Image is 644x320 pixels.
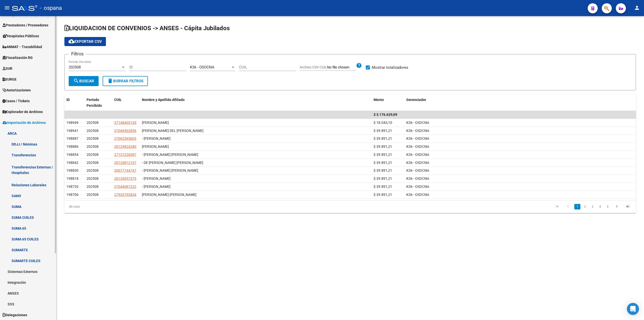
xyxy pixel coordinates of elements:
[64,200,178,213] div: 86 total
[3,109,43,115] span: Explorador de Archivos
[374,121,392,125] span: $ 18.043,10
[142,185,171,189] span: - [PERSON_NAME]
[374,161,392,165] span: $ 39.891,21
[3,33,39,39] span: Hospitales Públicos
[66,129,78,133] span: 198941
[596,202,604,211] li: page 4
[574,204,580,209] a: 1
[66,153,78,157] span: 198854
[300,65,327,69] span: Archivo CSV CUIL
[406,129,429,133] span: K36 - OSOCNA
[374,98,384,102] span: Monto
[114,145,136,149] span: 20129824280
[589,204,595,209] a: 3
[142,153,198,157] span: - [PERSON_NAME] [PERSON_NAME]
[66,98,70,102] span: ID
[142,161,203,165] span: - DE [PERSON_NAME] [PERSON_NAME]
[406,98,426,102] span: Gerenciador
[374,129,392,133] span: $ 39.891,21
[406,145,429,149] span: K36 - OSOCNA
[64,37,106,46] button: Exportar CSV
[406,161,429,165] span: K36 - OSOCNA
[623,204,633,209] a: go to last page
[3,66,12,71] span: SUR
[406,185,429,189] span: K36 - OSOCNA
[73,79,94,83] span: Buscar
[66,145,78,149] span: 198886
[374,113,397,117] span: $ 3.176.629,09
[87,98,102,108] span: Período Percibido
[627,303,639,315] div: Open Intercom Messenger
[114,121,136,125] span: 27148405145
[87,153,99,157] span: 202508
[114,136,136,140] span: 27062565603
[73,78,79,84] mat-icon: search
[356,62,362,68] mat-icon: help
[327,65,356,70] input: Archivo CSV CUIL
[190,65,214,69] span: K36 - OSOCNA
[69,50,86,57] h3: Filtros
[87,129,99,133] span: 202508
[114,161,136,165] span: 20120812107
[87,176,99,181] span: 202508
[3,312,27,318] span: Delegaciones
[66,161,78,165] span: 198842
[64,25,230,32] span: LIQUIDACION DE CONVENIOS -> ANSES - Cápita Jubilados
[404,94,636,111] datatable-header-cell: Gerenciador
[87,161,99,165] span: 202508
[3,98,30,104] span: Casos / Tickets
[406,121,429,125] span: K36 - OSOCNA
[605,204,611,209] a: 5
[103,76,148,86] button: Borrar Filtros
[87,185,99,189] span: 202508
[574,202,581,211] li: page 1
[87,136,99,140] span: 202508
[114,129,136,133] span: 27049502856
[87,193,99,197] span: 202508
[634,5,640,11] mat-icon: person
[142,145,169,149] span: [PERSON_NAME]
[372,64,408,70] span: Mostrar totalizadores
[142,176,171,181] span: - [PERSON_NAME]
[374,176,392,181] span: $ 39.891,21
[114,185,136,189] span: 27044087222
[3,55,33,60] span: Fiscalización RG
[406,153,429,157] span: K36 - OSOCNA
[142,129,204,133] span: [PERSON_NAME] DEL [PERSON_NAME]
[66,185,78,189] span: 198720
[66,193,78,197] span: 198706
[64,94,85,111] datatable-header-cell: ID
[114,193,136,197] span: 27933702834
[66,121,78,125] span: 198949
[374,136,392,140] span: $ 39.891,21
[3,22,48,28] span: Prestadores / Proveedores
[107,79,143,83] span: Borrar Filtros
[406,193,429,197] span: K36 - OSOCNA
[85,94,112,111] datatable-header-cell: Período Percibido
[87,121,99,125] span: 202508
[3,44,42,50] span: ANMAT - Trazabilidad
[374,185,392,189] span: $ 39.891,21
[582,204,588,209] a: 2
[3,120,46,125] span: Importación de Archivos
[142,193,196,197] span: [PERSON_NAME] [PERSON_NAME]
[563,204,573,209] a: go to previous page
[604,202,611,211] li: page 5
[68,39,102,44] span: Exportar CSV
[114,98,122,102] span: CUIL
[69,76,99,86] button: Buscar
[406,136,429,140] span: K36 - OSOCNA
[372,94,404,111] datatable-header-cell: Monto
[114,168,136,172] span: 20077744747
[406,176,429,181] span: K36 - OSOCNA
[107,78,113,84] mat-icon: delete
[552,204,562,209] a: go to first page
[142,121,169,125] span: [PERSON_NAME]
[114,176,136,181] span: 20133057375
[3,77,17,82] span: SURGE
[87,145,99,149] span: 202508
[40,3,62,14] span: - ospana
[140,94,372,111] datatable-header-cell: Nombre y Apellido Afiliado
[87,168,99,172] span: 202508
[142,136,171,140] span: - [PERSON_NAME]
